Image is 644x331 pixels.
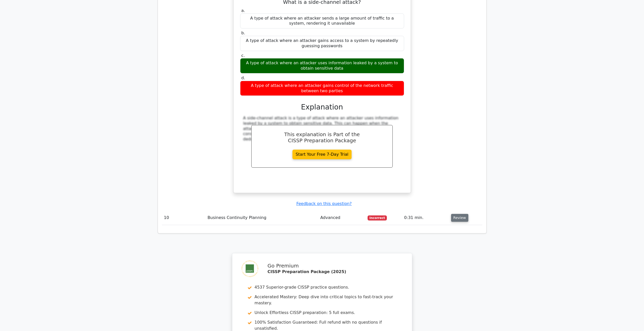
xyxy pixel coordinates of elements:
[296,201,352,206] a: Feedback on this question?
[243,116,401,142] div: A side-channel attack is a type of attack where an attacker uses information leaked by a system t...
[241,75,245,80] span: d.
[451,214,468,222] button: Review
[368,215,387,220] span: Incorrect
[205,211,318,225] td: Business Continuity Planning
[402,211,449,225] td: 0:31 min.
[292,150,352,159] a: Start Your Free 7-Day Trial
[240,58,404,73] div: A type of attack where an attacker uses information leaked by a system to obtain sensitive data
[241,30,245,35] span: b.
[243,103,401,112] h3: Explanation
[241,53,245,58] span: c.
[241,8,245,13] span: a.
[240,36,404,51] div: A type of attack where an attacker gains access to a system by repeatedly guessing passwords
[240,13,404,29] div: A type of attack where an attacker sends a large amount of traffic to a system, rendering it unav...
[318,211,366,225] td: Advanced
[162,211,206,225] td: 10
[240,81,404,96] div: A type of attack where an attacker gains control of the network traffic between two parties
